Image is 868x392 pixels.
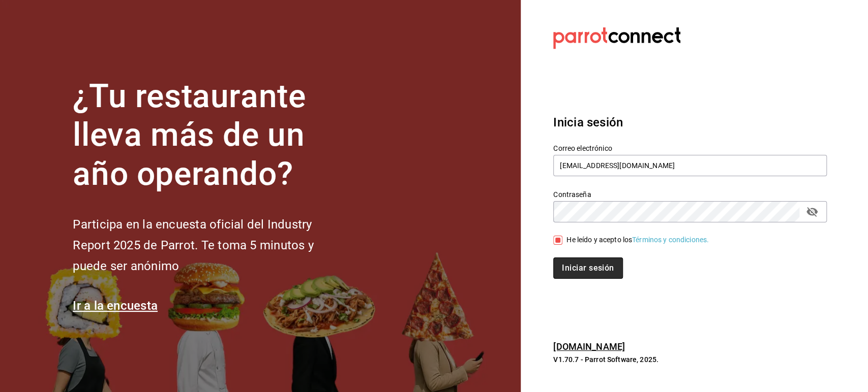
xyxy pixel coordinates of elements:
[803,203,821,220] button: passwordField
[73,299,158,313] a: Ir a la encuesta
[566,235,709,245] div: He leído y acepto los
[553,354,827,365] p: V1.70.7 - Parrot Software, 2025.
[553,341,625,352] a: [DOMAIN_NAME]
[553,155,827,176] input: Ingresa tu correo electrónico
[553,257,622,279] button: Iniciar sesión
[73,214,347,276] h2: Participa en la encuesta oficial del Industry Report 2025 de Parrot. Te toma 5 minutos y puede se...
[553,113,827,132] h3: Inicia sesión
[553,190,827,198] label: Contraseña
[553,144,827,151] label: Correo electrónico
[632,236,709,244] a: Términos y condiciones.
[73,77,347,194] h1: ¿Tu restaurante lleva más de un año operando?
